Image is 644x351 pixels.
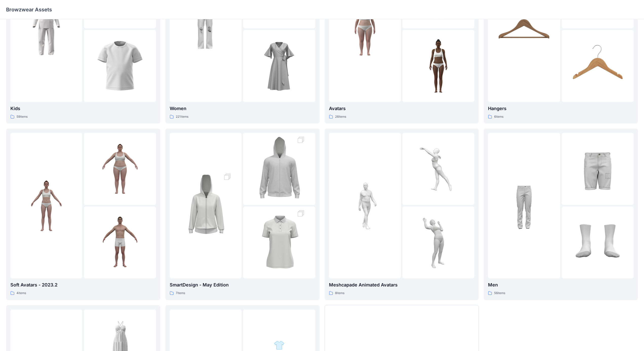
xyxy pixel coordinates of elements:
p: Kids [10,105,156,112]
p: 26 items [335,114,346,119]
img: folder 3 [92,38,148,94]
img: folder 3 [92,215,148,270]
img: folder 1 [18,1,74,57]
p: 4 items [16,291,26,296]
img: folder 3 [251,201,307,284]
a: folder 1folder 2folder 3SmartDesign - May Edition7items [165,129,320,300]
p: 221 items [176,114,188,119]
img: folder 3 [570,215,626,270]
p: Women [170,105,315,112]
p: 59 items [16,114,28,119]
img: folder 1 [337,178,393,234]
img: folder 3 [251,38,307,94]
p: Meshcapade Animated Avatars [329,281,475,288]
p: 56 items [494,291,505,296]
img: folder 1 [178,1,233,57]
p: Hangers [488,105,634,112]
img: folder 3 [411,215,466,270]
p: SmartDesign - May Edition [170,281,315,288]
p: 8 items [335,291,344,296]
img: folder 1 [337,1,393,57]
img: folder 2 [251,127,307,211]
p: 7 items [176,291,185,296]
a: folder 1folder 2folder 3Men56items [484,129,638,300]
img: folder 1 [496,1,552,57]
img: folder 1 [18,178,74,234]
p: Men [488,281,634,288]
p: Avatars [329,105,475,112]
img: folder 2 [274,340,284,350]
img: folder 2 [92,141,148,197]
p: Soft Avatars - 2023.2 [10,281,156,288]
p: 6 items [494,114,503,119]
img: folder 1 [496,178,552,234]
a: folder 1folder 2folder 3Soft Avatars - 2023.24items [6,129,160,300]
img: folder 1 [178,164,233,247]
img: folder 3 [570,38,626,94]
p: Browzwear Assets [6,6,52,13]
img: folder 2 [411,141,466,197]
img: folder 3 [411,38,466,94]
a: folder 1folder 2folder 3Meshcapade Animated Avatars8items [325,129,479,300]
img: folder 2 [570,141,626,197]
